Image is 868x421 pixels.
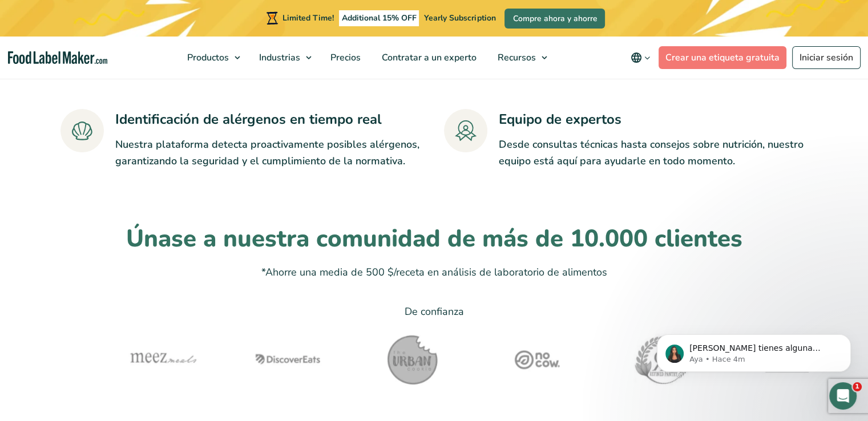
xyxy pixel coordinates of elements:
p: De confianza [60,303,808,320]
span: Productos [184,51,230,64]
span: Limited Time! [282,13,334,23]
iframe: Intercom notifications mensaje [640,310,868,390]
h3: Equipo de expertos [499,109,808,129]
a: Precios [320,37,369,79]
span: Additional 15% OFF [339,10,419,26]
a: Crear una etiqueta gratuita [659,46,786,69]
p: Nuestra plataforma detecta proactivamente posibles alérgenos, garantizando la seguridad y el cump... [115,136,425,169]
h3: Identificación de alérgenos en tiempo real [115,109,425,129]
span: Yearly Subscription [424,13,495,23]
span: Industrias [256,51,301,64]
a: Industrias [249,37,317,79]
p: Desde consultas técnicas hasta consejos sobre nutrición, nuestro equipo está aquí para ayudarle e... [499,136,808,169]
iframe: Intercom live chat [829,382,857,410]
a: Compre ahora y ahorre [504,9,605,29]
h2: Únase a nuestra comunidad de más de 10.000 clientes [60,224,808,255]
span: Contratar a un experto [378,51,478,64]
span: Recursos [494,51,537,64]
p: *Ahorre una media de 500 $/receta en análisis de laboratorio de alimentos [60,264,808,281]
a: Contratar a un experto [372,37,485,79]
span: 1 [853,382,862,391]
span: Precios [327,51,362,64]
a: Iniciar sesión [792,46,861,69]
a: Recursos [487,37,553,79]
a: Productos [177,37,246,79]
